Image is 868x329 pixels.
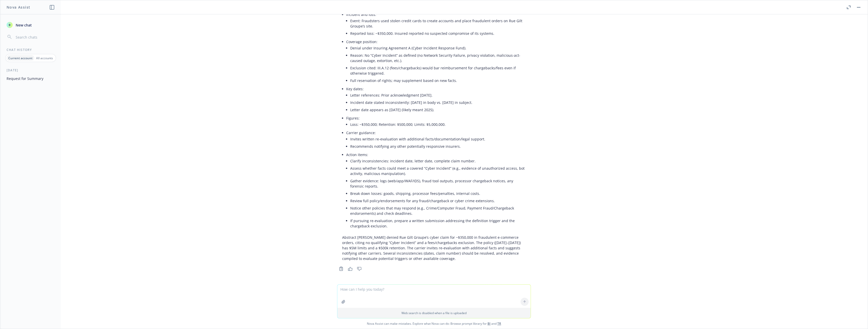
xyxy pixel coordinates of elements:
[346,114,526,129] li: Figures:
[355,265,363,272] button: Thumbs down
[36,56,53,60] p: All accounts
[497,321,501,326] a: TR
[15,34,55,41] input: Search chats
[350,44,526,52] li: Denial under Insuring Agreement A (Cyber Incident Response Fund).
[350,30,526,37] li: Reported loss: ~$350,000. Insured reported no suspected compromise of its systems.
[350,99,526,106] li: Incident date stated inconsistently: [DATE] in body vs. [DATE] in subject.
[350,143,526,150] li: Recommends notifying any other potentially responsive insurers.
[8,56,33,60] p: Current account
[350,197,526,204] li: Review full policy/endorsements for any fraud/chargeback or cyber crime extensions.
[350,217,526,230] li: If pursuing re-evaluation, prepare a written submission addressing the definition trigger and the...
[487,321,491,326] a: BI
[1,48,61,52] div: Chat History
[7,5,30,10] h1: Nova Assist
[350,190,526,197] li: Break down losses: goods, shipping, processor fees/penalties, internal costs.
[339,266,343,271] svg: Copy to clipboard
[350,92,526,99] li: Letter references: Prior acknowledgment [DATE].
[346,129,526,151] li: Carrier guidance:
[342,235,526,261] p: Abstract [PERSON_NAME] denied Rue Gilt Groupe’s cyber claim for ~$350,000 in fraudulent e-commerc...
[350,52,526,64] li: Reason: No “Cyber Incident” as defined (no Network Security Failure, privacy violation, malicious...
[346,11,526,38] li: Incident and loss:
[350,106,526,113] li: Letter date appears as [DATE] (likely meant 2025).
[350,135,526,143] li: Invites written re-evaluation with additional facts/documentation/legal support.
[350,165,526,177] li: Assess whether facts could meet a covered “Cyber Incident” (e.g., evidence of unauthorized access...
[346,38,526,85] li: Coverage position:
[350,121,526,128] li: Loss: ~$350,000; Retention: $500,000; Limits: $5,000,000.
[350,77,526,84] li: Full reservation of rights; may supplement based on new facts.
[350,157,526,165] li: Clarify inconsistencies: incident date, letter date, complete claim number.
[1,68,61,72] div: [DATE]
[350,17,526,30] li: Event: Fraudsters used stolen credit cards to create accounts and place fraudulent orders on Rue ...
[5,74,57,83] button: Request for Summary
[350,177,526,190] li: Gather evidence: logs (web/app/WAF/IDS), fraud tool outputs, processor chargeback notices, any fo...
[346,151,526,231] li: Action items:
[346,85,526,114] li: Key dates:
[15,22,32,28] span: New chat
[340,311,528,315] p: Web search is disabled when a file is uploaded
[5,20,57,29] button: New chat
[2,318,866,329] span: Nova Assist can make mistakes. Explore what Nova can do: Browse prompt library for and
[350,64,526,77] li: Exclusion cited: III.A.12 (fees/chargebacks) would bar reimbursement for chargebacks/fees even if...
[350,204,526,217] li: Notice other policies that may respond (e.g., Crime/Computer Fraud, Payment Fraud/Chargeback endo...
